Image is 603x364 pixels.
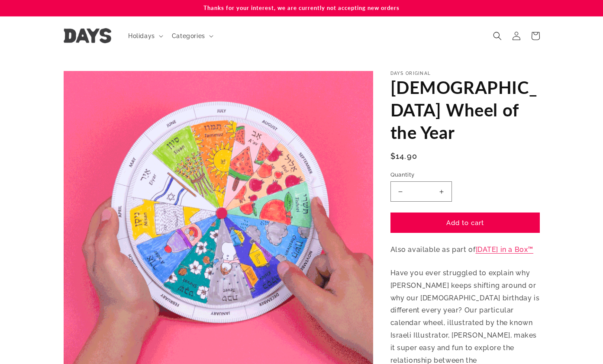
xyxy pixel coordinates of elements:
[128,32,155,40] span: Holidays
[390,171,540,179] label: Quantity
[390,150,418,162] span: $14.90
[476,245,534,254] a: [DATE] in a Box™
[390,213,540,233] button: Add to cart
[390,71,540,76] p: Days Original
[488,26,507,45] summary: Search
[123,27,167,45] summary: Holidays
[167,27,217,45] summary: Categories
[172,32,205,40] span: Categories
[64,28,111,43] img: Days United
[390,76,540,144] h1: [DEMOGRAPHIC_DATA] Wheel of the Year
